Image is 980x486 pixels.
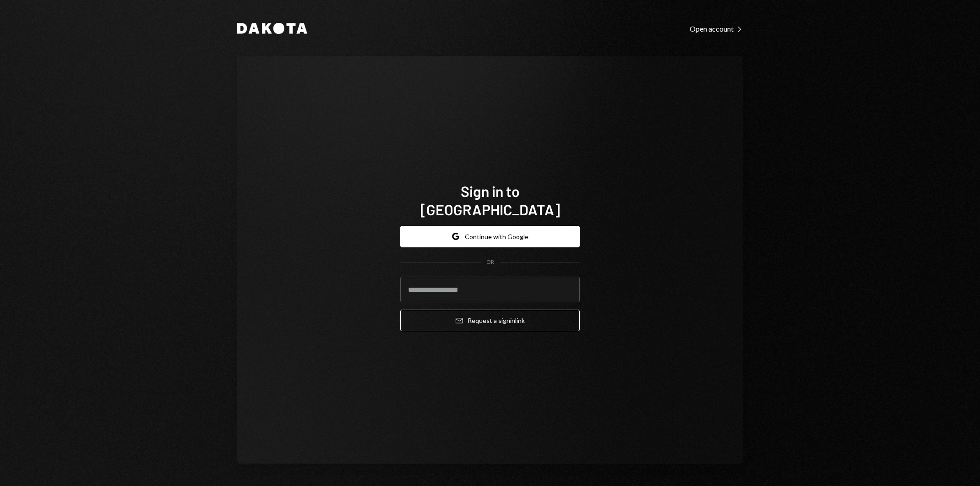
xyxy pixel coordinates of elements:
div: OR [486,258,494,266]
h1: Sign in to [GEOGRAPHIC_DATA] [400,182,580,218]
button: Continue with Google [400,226,580,247]
button: Request a signinlink [400,310,580,331]
div: Open account [690,24,743,33]
a: Open account [690,23,743,33]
